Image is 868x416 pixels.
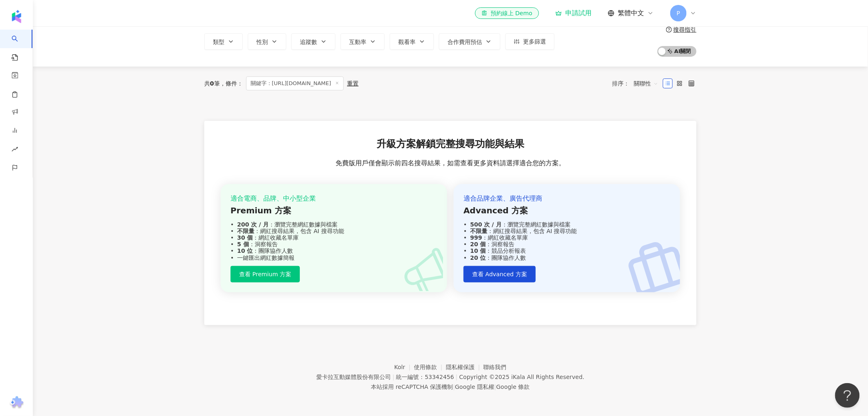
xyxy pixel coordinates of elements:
[231,241,437,247] div: ：洞察報告
[484,364,507,370] a: 聯絡我們
[231,247,437,254] div: ：團隊協作人數
[300,39,317,45] span: 追蹤數
[231,228,437,234] div: ：網紅搜尋結果，包含 AI 搜尋功能
[612,77,663,90] div: 排序：
[523,38,546,45] span: 更多篩選
[464,247,670,254] div: ：競品分析報表
[390,33,434,50] button: 觀看率
[291,33,336,50] button: 追蹤數
[459,374,585,380] div: Copyright © 2025 All Rights Reserved.
[204,80,220,87] div: 共 筆
[237,247,253,254] strong: 10 位
[464,194,670,203] div: 適合品牌企業、廣告代理商
[470,247,486,254] strong: 10 個
[220,80,243,87] span: 條件 ：
[666,27,672,32] span: question-circle
[464,205,670,216] div: Advanced 方案
[446,364,484,370] a: 隱私權保護
[396,374,454,380] div: 統一編號：53342456
[677,9,680,18] span: P
[470,234,482,241] strong: 999
[246,76,344,90] span: 關鍵字：[URL][DOMAIN_NAME]
[394,364,414,370] a: Kolr
[464,234,670,241] div: ：網紅收藏名單庫
[11,30,28,62] a: search
[237,234,253,241] strong: 30 個
[674,26,697,33] div: 搜尋指引
[231,234,437,241] div: ：網紅收藏名單庫
[371,382,530,392] span: 本站採用 reCAPTCHA 保護機制
[464,221,670,228] div: ：瀏覽完整網紅數據與檔案
[231,205,437,216] div: Premium 方案
[237,221,269,228] strong: 200 次 / 月
[248,33,286,50] button: 性別
[231,221,437,228] div: ：瀏覽完整網紅數據與檔案
[464,254,670,261] div: ：團隊協作人數
[231,194,437,203] div: 適合電商、品牌、中小型企業
[237,228,254,234] strong: 不限量
[475,7,539,19] a: 預約線上 Demo
[448,39,482,45] span: 合作費用預估
[464,241,670,247] div: ：洞察報告
[470,221,502,228] strong: 500 次 / 月
[256,39,268,45] span: 性別
[10,10,23,23] img: logo icon
[453,384,455,390] span: |
[835,383,860,408] iframe: Help Scout Beacon - Open
[496,384,530,390] a: Google 條款
[470,254,486,261] strong: 20 位
[398,39,416,45] span: 觀看率
[505,33,555,50] button: 更多篩選
[316,374,391,380] div: 愛卡拉互動媒體股份有限公司
[210,80,214,87] span: 0
[512,374,525,380] a: iKala
[414,364,446,370] a: 使用條款
[204,33,243,50] button: 類型
[393,374,395,380] span: |
[470,241,486,247] strong: 20 個
[377,137,524,151] span: 升級方案解鎖完整搜尋功能與結果
[555,9,592,17] a: 申請試用
[470,228,487,234] strong: 不限量
[472,271,527,277] span: 查看 Advanced 方案
[231,266,300,282] button: 查看 Premium 方案
[231,254,437,261] div: 一鍵匯出網紅數據簡報
[237,241,249,247] strong: 5 個
[11,141,18,159] span: rise
[494,384,496,390] span: |
[482,9,532,17] div: 預約線上 Demo
[456,374,458,380] span: |
[9,396,25,409] img: chrome extension
[349,39,366,45] span: 互動率
[464,266,536,282] button: 查看 Advanced 方案
[464,228,670,234] div: ：網紅搜尋結果，包含 AI 搜尋功能
[439,33,500,50] button: 合作費用預估
[455,384,494,390] a: Google 隱私權
[340,33,385,50] button: 互動率
[634,77,658,90] span: 關聯性
[239,271,291,277] span: 查看 Premium 方案
[618,9,644,18] span: 繁體中文
[347,80,359,87] div: 重置
[336,159,565,168] span: 免費版用戶僅會顯示前四名搜尋結果，如需查看更多資料請選擇適合您的方案。
[213,39,224,45] span: 類型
